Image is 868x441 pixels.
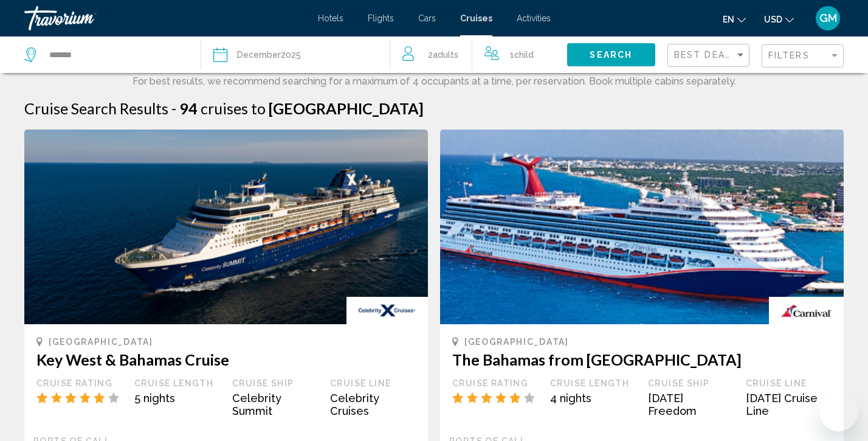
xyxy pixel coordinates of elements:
[433,50,458,60] span: Adults
[269,99,424,117] span: [GEOGRAPHIC_DATA]
[768,50,810,60] span: Filters
[440,130,844,324] img: 1716545262.png
[723,10,746,28] button: Change language
[171,99,176,117] span: -
[517,13,551,23] a: Activities
[232,378,318,389] div: Cruise Ship
[514,50,534,60] span: Child
[213,36,377,73] button: December2025
[460,13,492,23] a: Cruises
[464,337,569,347] span: [GEOGRAPHIC_DATA]
[201,99,266,117] span: cruises to
[746,392,832,417] div: [DATE] Cruise Line
[134,378,220,389] div: Cruise Length
[36,378,122,389] div: Cruise Rating
[237,50,281,60] span: December
[452,350,832,369] h3: The Bahamas from [GEOGRAPHIC_DATA]
[510,46,534,63] span: 1
[330,392,416,417] div: Celebrity Cruises
[232,392,318,417] div: Celebrity Summit
[330,378,416,389] div: Cruise Line
[723,15,734,24] span: en
[819,12,837,24] span: GM
[674,50,746,61] mat-select: Sort by
[24,99,168,117] h1: Cruise Search Results
[49,337,153,347] span: [GEOGRAPHIC_DATA]
[674,50,738,60] span: Best Deals
[567,43,655,66] button: Search
[318,13,343,23] a: Hotels
[179,99,198,117] span: 94
[762,44,844,69] button: Filter
[764,10,794,28] button: Change currency
[764,15,782,24] span: USD
[590,50,632,60] span: Search
[648,378,734,389] div: Cruise Ship
[346,297,428,324] img: celebritynew_resized.gif
[550,392,636,405] div: 4 nights
[134,392,220,405] div: 5 nights
[36,350,416,369] h3: Key West & Bahamas Cruise
[428,46,458,63] span: 2
[550,378,636,389] div: Cruise Length
[812,5,844,31] button: User Menu
[390,36,567,73] button: Travelers: 2 adults, 1 child
[24,130,428,324] img: 1595417718.png
[237,46,301,63] div: 2025
[769,297,844,324] img: carnival.gif
[24,6,306,30] a: Travorium
[819,392,858,431] iframe: Button to launch messaging window
[746,378,832,389] div: Cruise Line
[368,13,394,23] a: Flights
[648,392,734,417] div: [DATE] Freedom
[418,13,436,23] a: Cars
[452,378,538,389] div: Cruise Rating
